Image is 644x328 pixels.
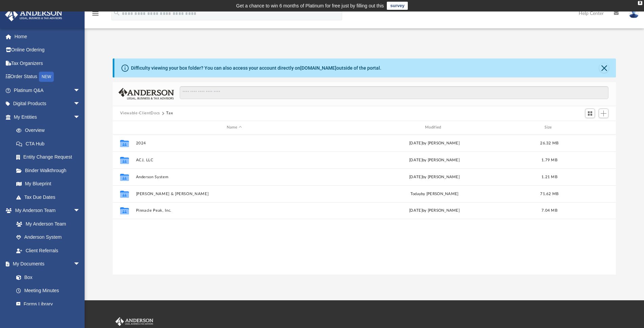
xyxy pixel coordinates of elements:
[541,175,557,179] span: 1.21 MB
[599,63,609,73] button: Close
[629,8,639,18] img: User Pic
[73,97,87,111] span: arrow_drop_down
[336,124,533,131] div: Modified
[540,141,558,145] span: 26.32 MB
[9,231,87,244] a: Anderson System
[541,158,557,162] span: 1.79 MB
[5,97,90,111] a: Digital Productsarrow_drop_down
[5,56,90,70] a: Tax Organizers
[236,2,384,10] div: Get a chance to win 6 months of Platinum for free just by filling out this
[336,157,533,163] div: [DATE] by [PERSON_NAME]
[5,30,90,43] a: Home
[638,1,642,5] div: close
[536,124,563,131] div: Size
[9,244,87,257] a: Client Referrals
[166,110,173,116] button: Tax
[336,140,533,146] div: [DATE] by [PERSON_NAME]
[9,137,90,150] a: CTA Hub
[5,257,87,271] a: My Documentsarrow_drop_down
[136,141,333,145] button: 2024
[336,191,533,197] div: by [PERSON_NAME]
[113,9,120,17] i: search
[9,271,84,284] a: Box
[136,158,333,162] button: ACJ, LLC
[5,84,90,97] a: Platinum Q&Aarrow_drop_down
[91,9,99,18] i: menu
[541,209,557,212] span: 7.04 MB
[39,72,54,82] div: NEW
[585,109,595,118] button: Switch to Grid View
[387,2,408,10] a: survey
[3,8,64,21] img: Anderson Advisors Platinum Portal
[73,204,87,218] span: arrow_drop_down
[73,84,87,97] span: arrow_drop_down
[410,192,421,195] span: today
[113,135,616,275] div: grid
[9,164,90,177] a: Binder Walkthrough
[131,65,381,72] div: Difficulty viewing your box folder? You can also access your account directly on outside of the p...
[180,86,608,99] input: Search files and folders
[9,177,87,191] a: My Blueprint
[9,150,90,164] a: Entity Change Request
[300,65,336,71] a: [DOMAIN_NAME]
[540,192,558,195] span: 71.62 MB
[136,175,333,179] button: Anderson System
[336,174,533,180] div: [DATE] by [PERSON_NAME]
[136,192,333,196] button: [PERSON_NAME] & [PERSON_NAME]
[566,124,613,131] div: id
[599,109,609,118] button: Add
[5,43,90,57] a: Online Ordering
[73,110,87,124] span: arrow_drop_down
[9,190,90,204] a: Tax Due Dates
[5,110,90,124] a: My Entitiesarrow_drop_down
[336,208,533,214] div: [DATE] by [PERSON_NAME]
[5,204,87,217] a: My Anderson Teamarrow_drop_down
[91,13,99,18] a: menu
[135,124,333,131] div: Name
[114,317,155,326] img: Anderson Advisors Platinum Portal
[9,284,87,298] a: Meeting Minutes
[5,70,90,84] a: Order StatusNEW
[9,124,90,137] a: Overview
[120,110,160,116] button: Viewable-ClientDocs
[9,297,84,311] a: Forms Library
[136,208,333,213] button: Pinnacle Peak, Inc.
[73,257,87,271] span: arrow_drop_down
[115,124,132,131] div: id
[9,217,84,231] a: My Anderson Team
